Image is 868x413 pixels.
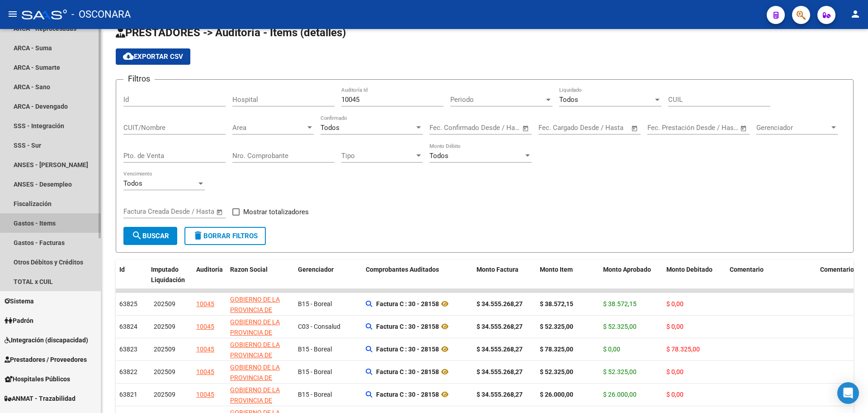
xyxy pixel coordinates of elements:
[230,341,291,400] span: GOBIERNO DE LA PROVINCIA DE [GEOGRAPHIC_DATA][PERSON_NAME] ADMINISTRACION CENTRAL
[376,300,439,307] strong: Factura C : 30 - 28158
[196,389,214,400] div: 10045
[5,335,88,345] span: Integración (discapacidad)
[193,230,203,241] mat-icon: delete
[376,346,439,353] strong: Factura C : 30 - 28158
[116,48,190,65] button: Exportar CSV
[184,227,266,245] button: Borrar Filtros
[540,323,573,330] strong: $ 52.325,00
[559,96,578,104] span: Todos
[298,391,332,398] span: B15 - Boreal
[376,391,439,398] strong: Factura C : 30 - 28158
[154,300,175,307] span: 202509
[119,391,137,398] span: 63821
[196,367,214,377] div: 10045
[123,51,134,62] mat-icon: cloud_download
[476,300,523,307] strong: $ 34.555.268,27
[193,260,226,290] datatable-header-cell: Auditoría
[603,300,637,307] span: $ 38.572,15
[243,206,309,217] span: Mostrar totalizadores
[5,316,33,326] span: Padrón
[341,152,415,160] span: Tipo
[230,318,291,377] span: GOBIERNO DE LA PROVINCIA DE [GEOGRAPHIC_DATA][PERSON_NAME] ADMINISTRACION CENTRAL
[366,266,439,273] span: Comprobantes Auditados
[151,266,185,283] span: Imputado Liquidación
[536,260,599,290] datatable-header-cell: Monto Item
[476,368,523,375] strong: $ 34.555.268,27
[294,260,362,290] datatable-header-cell: Gerenciador
[663,260,726,290] datatable-header-cell: Monto Debitado
[226,260,294,290] datatable-header-cell: Razon Social
[603,391,637,398] span: $ 26.000,00
[429,124,466,132] input: Fecha inicio
[154,346,175,353] span: 202509
[540,346,573,353] strong: $ 78.325,00
[230,317,291,389] div: - 30999015162
[230,294,291,366] div: - 30999015162
[123,207,160,216] input: Fecha inicio
[603,346,620,353] span: $ 0,00
[123,227,177,245] button: Buscar
[476,346,523,353] strong: $ 34.555.268,27
[298,368,332,375] span: B15 - Boreal
[132,232,169,240] span: Buscar
[232,124,306,132] span: Area
[154,368,175,375] span: 202509
[540,300,573,307] strong: $ 38.572,15
[666,391,684,398] span: $ 0,00
[123,53,183,61] span: Exportar CSV
[154,323,175,330] span: 202509
[230,296,291,355] span: GOBIERNO DE LA PROVINCIA DE [GEOGRAPHIC_DATA][PERSON_NAME] ADMINISTRACION CENTRAL
[474,124,518,132] input: Fecha fin
[196,344,214,355] div: 10045
[603,368,637,375] span: $ 52.325,00
[298,346,332,353] span: B15 - Boreal
[123,179,142,187] span: Todos
[215,207,225,217] button: Open calendar
[429,152,448,160] span: Todos
[540,391,573,398] strong: $ 26.000,00
[666,266,712,273] span: Monto Debitado
[647,124,684,132] input: Fecha inicio
[603,266,651,273] span: Monto Aprobado
[666,300,684,307] span: $ 0,00
[450,96,544,104] span: Periodo
[476,323,523,330] strong: $ 34.555.268,27
[119,323,137,330] span: 63824
[538,124,575,132] input: Fecha inicio
[321,124,340,132] span: Todos
[298,300,332,307] span: B15 - Boreal
[196,266,223,273] span: Auditoría
[119,368,137,375] span: 63822
[692,124,736,132] input: Fecha fin
[476,391,523,398] strong: $ 34.555.268,27
[230,340,291,412] div: - 30999015162
[726,260,816,290] datatable-header-cell: Comentario
[196,299,214,309] div: 10045
[666,368,684,375] span: $ 0,00
[5,296,34,306] span: Sistema
[5,394,75,403] span: ANMAT - Trazabilidad
[119,300,137,307] span: 63825
[376,323,439,330] strong: Factura C : 30 - 28158
[730,266,764,273] span: Comentario
[116,260,147,290] datatable-header-cell: Id
[837,382,859,404] div: Open Intercom Messenger
[476,266,519,273] span: Monto Factura
[168,207,212,216] input: Fecha fin
[603,323,637,330] span: $ 52.325,00
[119,266,125,273] span: Id
[630,123,640,134] button: Open calendar
[5,355,87,365] span: Prestadores / Proveedores
[230,266,268,273] span: Razon Social
[7,9,18,19] mat-icon: menu
[116,26,346,39] span: PRESTADORES -> Auditoría - Items (detalles)
[193,232,258,240] span: Borrar Filtros
[756,124,830,132] span: Gerenciador
[540,368,573,375] strong: $ 52.325,00
[123,72,155,85] h3: Filtros
[298,323,340,330] span: C03 - Consalud
[71,5,131,24] span: - OSCONARA
[196,322,214,332] div: 10045
[298,266,334,273] span: Gerenciador
[521,123,531,134] button: Open calendar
